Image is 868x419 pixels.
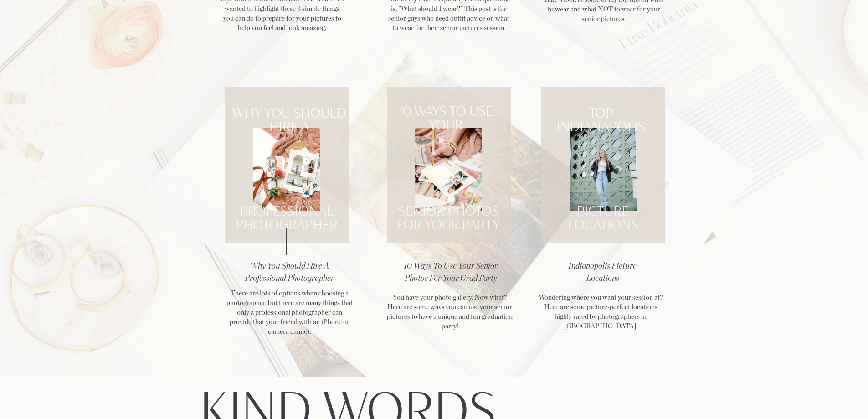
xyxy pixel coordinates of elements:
[226,289,353,337] p: There are lots of options when choosing a photographer, but there are many things that only a pro...
[536,106,666,135] h1: TOP INDIanapolis
[553,260,652,285] a: Indianapolis Picture Locations
[381,104,511,133] h1: 10 Ways to Use your
[549,204,657,233] a: PICTURE Locations
[536,106,666,135] a: TOPINDIanapolis
[225,106,354,135] a: WHY YOU Should Hire A
[387,293,513,333] p: You have your photo gallery. Now what? Here are some ways you can use your senior pictures to hav...
[240,260,339,285] a: Why You Should Hire A Professional Photographer
[401,260,500,285] h3: 10 Ways To Use Your Senior Photos For Your Grad Party
[233,204,341,218] a: Professional Photographer
[395,204,503,233] h1: Senior Photos for your Party
[153,383,495,417] h2: KIND WORDS
[538,293,664,333] p: Wondering where you want your session at? Here are some picture-perfect locations highly rated by...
